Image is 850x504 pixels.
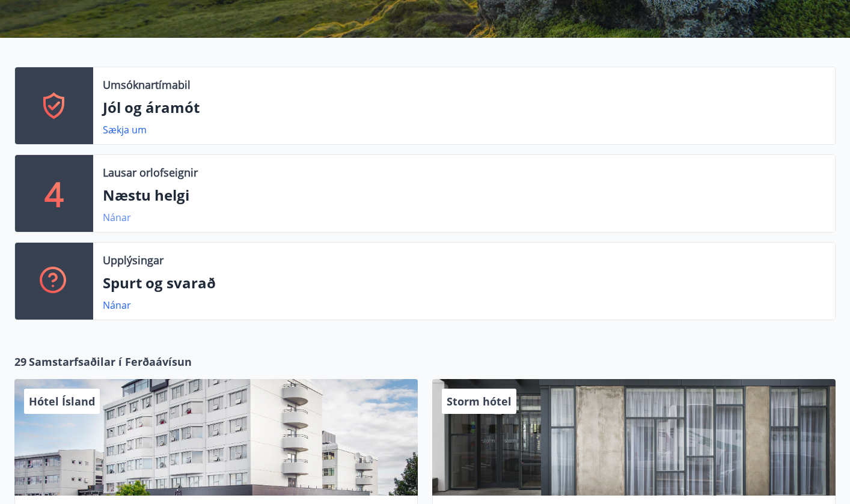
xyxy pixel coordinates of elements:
[103,123,147,136] a: Sækja um
[103,165,198,180] p: Lausar orlofseignir
[103,252,164,268] p: Upplýsingar
[103,77,191,93] p: Umsóknartímabil
[447,394,512,408] span: Storm hótel
[103,299,131,312] a: Nánar
[103,185,825,205] p: Næstu helgi
[44,171,64,216] p: 4
[103,97,825,118] p: Jól og áramót
[29,394,95,408] span: Hótel Ísland
[29,354,192,369] span: Samstarfsaðilar í Ferðaávísun
[14,354,26,369] span: 29
[103,211,131,224] a: Nánar
[103,273,825,293] p: Spurt og svarað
